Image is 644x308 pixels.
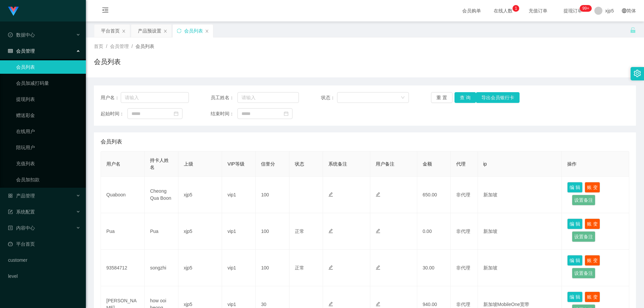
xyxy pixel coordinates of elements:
span: 会员列表 [101,138,122,146]
td: 100 [256,177,289,213]
span: 充值订单 [525,8,551,13]
span: 提现订单 [560,8,586,13]
button: 导出会员银行卡 [476,92,520,103]
i: 图标: global [622,8,627,13]
span: 起始时间： [101,110,127,117]
div: 会员列表 [184,24,203,37]
span: 金额 [423,161,432,167]
button: 账 变 [585,182,600,193]
td: xjp5 [178,177,222,213]
i: 图标: edit [376,265,380,270]
td: songzhi [145,250,178,286]
span: 会员列表 [136,44,154,49]
i: 图标: sync [177,28,181,33]
span: 数据中心 [8,32,35,38]
button: 编 辑 [567,182,583,193]
button: 设置备注 [572,268,595,279]
span: 非代理 [456,302,470,307]
sup: 229 [580,5,592,12]
i: 图标: table [8,49,13,53]
sup: 1 [513,5,519,12]
button: 编 辑 [567,292,583,302]
td: vip1 [222,177,256,213]
span: 会员管理 [110,44,129,49]
p: 1 [515,5,517,12]
a: customer [8,253,80,267]
a: 赠送彩金 [16,109,80,122]
span: VIP等级 [227,161,245,167]
i: 图标: check-circle-o [8,33,13,37]
div: 平台首页 [101,24,120,37]
i: 图标: form [8,209,13,214]
span: / [131,44,133,49]
span: 员工姓名： [211,94,237,101]
a: 提现列表 [16,93,80,106]
i: 图标: close [163,29,167,33]
a: level [8,269,80,283]
div: 产品预设置 [138,24,161,37]
a: 会员加减打码量 [16,76,80,90]
td: vip1 [222,250,256,286]
i: 图标: calendar [174,111,178,116]
td: xjp5 [178,213,222,250]
a: 会员列表 [16,60,80,74]
input: 请输入 [237,92,299,103]
a: 在线用户 [16,125,80,138]
i: 图标: calendar [284,111,288,116]
span: 上级 [184,161,193,167]
span: ip [483,161,487,167]
span: 系统配置 [8,209,35,214]
span: 内容中心 [8,225,35,231]
button: 账 变 [585,292,600,302]
button: 账 变 [585,219,600,229]
button: 设置备注 [572,231,595,242]
td: 100 [256,213,289,250]
td: Pua [101,213,145,250]
i: 图标: close [122,29,126,33]
span: 会员管理 [8,48,35,54]
span: 系统备注 [328,161,347,167]
span: 用户名： [101,94,121,101]
span: 信誉分 [261,161,275,167]
td: Pua [145,213,178,250]
button: 编 辑 [567,255,583,266]
button: 编 辑 [567,219,583,229]
a: 陪玩用户 [16,141,80,154]
span: 首页 [94,44,103,49]
td: xjp5 [178,250,222,286]
td: 新加坡 [478,213,562,250]
h1: 会员列表 [94,57,121,67]
i: 图标: profile [8,226,13,230]
span: 在线人数 [490,8,516,13]
span: / [106,44,107,49]
i: 图标: edit [328,265,333,270]
button: 设置备注 [572,195,595,205]
i: 图标: setting [634,70,641,77]
i: 图标: down [401,96,405,100]
td: Quaboon [101,177,145,213]
i: 图标: edit [376,302,380,306]
td: 93584712 [101,250,145,286]
span: 正常 [295,265,304,270]
span: 正常 [295,229,304,234]
button: 账 变 [585,255,600,266]
i: 图标: appstore-o [8,193,13,198]
td: 650.00 [417,177,451,213]
img: logo.9652507e.png [8,7,19,16]
span: 持卡人姓名 [150,158,169,170]
i: 图标: edit [376,229,380,233]
span: 代理 [456,161,466,167]
td: vip1 [222,213,256,250]
button: 重 置 [431,92,452,103]
input: 请输入 [121,92,189,103]
i: 图标: edit [376,192,380,197]
i: 图标: edit [328,229,333,233]
span: 状态： [321,94,337,101]
button: 查 询 [454,92,476,103]
span: 非代理 [456,229,470,234]
span: 状态 [295,161,304,167]
i: 图标: menu-fold [94,0,117,22]
td: 30.00 [417,250,451,286]
span: 非代理 [456,192,470,197]
td: 100 [256,250,289,286]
